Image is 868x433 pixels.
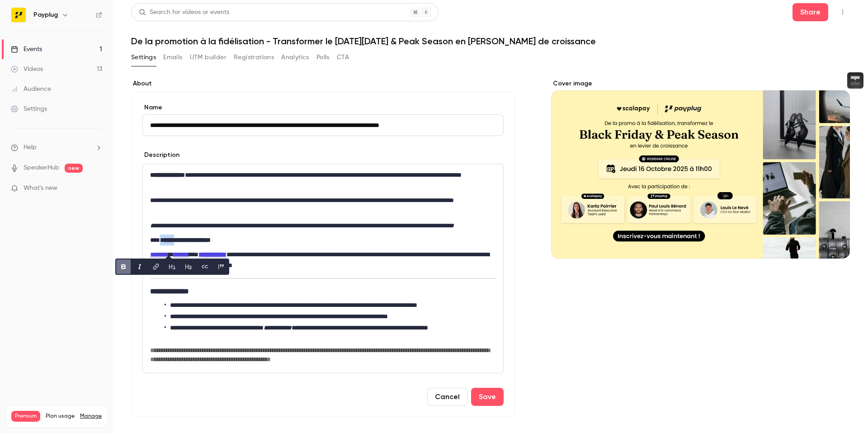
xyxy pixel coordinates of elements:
span: Plan usage [46,413,75,420]
h1: De la promotion à la fidélisation - Transformer le [DATE][DATE] & Peak Season en [PERSON_NAME] de... [131,36,850,47]
section: description [142,164,504,373]
div: Audience [11,85,51,94]
a: SpeakerHub [24,163,59,173]
span: Help [24,143,37,152]
button: Save [471,388,504,406]
label: About [131,79,515,88]
button: blockquote [214,259,228,274]
button: Analytics [281,50,309,65]
button: UTM builder [190,50,226,65]
iframe: Noticeable Trigger [91,184,102,193]
button: Cancel [427,388,467,406]
div: editor [143,164,503,373]
button: link [149,259,163,274]
button: Emails [163,50,182,65]
a: Manage [80,413,102,420]
label: Cover image [551,79,850,88]
button: Polls [316,50,330,65]
div: Videos [11,65,43,74]
label: Name [142,103,504,112]
section: Cover image [551,79,850,259]
div: Search for videos or events [139,8,229,17]
div: Settings [11,104,47,113]
h6: Payplug [33,10,58,19]
span: new [65,164,83,173]
button: Registrations [234,50,274,65]
span: Premium [11,411,40,422]
button: Share [793,3,828,21]
button: italic [132,259,147,274]
li: help-dropdown-opener [11,143,102,152]
div: Events [11,45,42,54]
button: CTA [337,50,349,65]
span: What's new [24,184,57,193]
img: Payplug [11,8,26,22]
label: Description [142,151,179,160]
button: bold [116,259,131,274]
button: Settings [131,50,156,65]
